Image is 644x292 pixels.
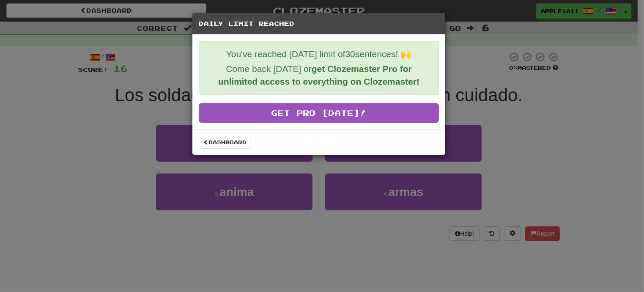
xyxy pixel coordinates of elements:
[199,103,439,123] a: Get Pro [DATE]!
[218,64,419,86] strong: get Clozemaster Pro for unlimited access to everything on Clozemaster!
[206,48,432,61] p: You've reached [DATE] limit of 30 sentences! 🙌
[199,19,439,28] h5: Daily Limit Reached
[199,136,251,149] a: Dashboard
[206,63,432,88] p: Come back [DATE] or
